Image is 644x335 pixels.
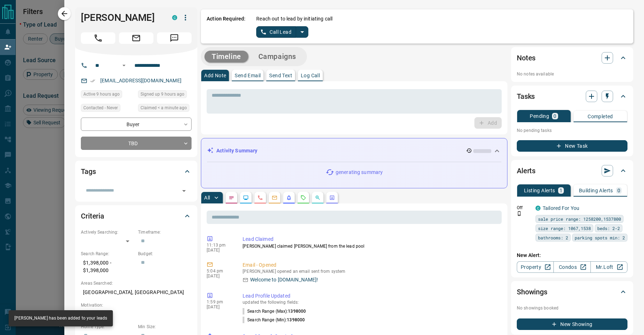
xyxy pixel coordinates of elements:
p: Timeframe: [138,229,192,235]
div: Mon Sep 15 2025 [138,90,192,100]
h2: Criteria [81,210,104,222]
span: Call [81,32,115,44]
div: Mon Sep 15 2025 [81,90,134,100]
p: [DATE] [207,274,232,279]
p: Reach out to lead by initiating call [256,15,332,23]
span: bathrooms: 2 [538,234,568,241]
span: Active 9 hours ago [83,91,120,98]
h2: Tasks [517,91,535,102]
p: Email - Opened [243,261,499,269]
h2: Notes [517,52,535,64]
span: Message [157,32,192,44]
a: Mr.Loft [590,261,627,273]
p: 11:13 pm [207,243,232,248]
div: Tags [81,163,192,180]
span: parking spots min: 2 [575,234,625,241]
span: 1398000 [288,309,306,314]
div: condos.ca [172,15,177,20]
p: Send Email [235,73,261,78]
p: updated the following fields: [243,300,499,305]
button: Call Lead [256,26,296,38]
svg: Email Verified [90,78,95,83]
a: Property [517,261,554,273]
h2: Tags [81,166,96,177]
div: Buyer [81,118,192,131]
p: 0 [553,114,556,119]
p: Budget: [138,251,192,257]
div: Notes [517,49,627,66]
p: Log Call [301,73,320,78]
button: Timeline [204,51,248,63]
button: Open [120,61,128,70]
div: Showings [517,283,627,300]
p: Search Range (Min) : [243,317,305,323]
div: condos.ca [535,206,540,211]
div: TBD [81,137,192,150]
svg: Agent Actions [329,195,335,201]
svg: Requests [300,195,306,201]
p: generating summary [336,169,383,176]
div: Alerts [517,162,627,179]
p: Welcome to [DOMAIN_NAME]! [250,276,318,284]
p: Search Range: [81,251,134,257]
span: Contacted - Never [83,104,118,111]
a: [EMAIL_ADDRESS][DOMAIN_NAME] [100,78,181,83]
button: Campaigns [251,51,303,63]
p: 1 [560,188,562,193]
svg: Emails [272,195,277,201]
p: Actively Searching: [81,229,134,235]
h2: Alerts [517,165,535,176]
div: [PERSON_NAME] has been added to your leads [14,312,107,324]
button: Open [179,186,189,196]
svg: Lead Browsing Activity [243,195,249,201]
p: Building Alerts [579,188,613,193]
p: No notes available [517,71,627,77]
p: Search Range (Max) : [243,308,306,315]
span: Claimed < a minute ago [141,104,187,111]
p: [GEOGRAPHIC_DATA], [GEOGRAPHIC_DATA] [81,286,192,298]
p: 1:59 pm [207,299,232,304]
div: Mon Sep 15 2025 [138,104,192,114]
p: Completed [588,114,613,119]
p: [DATE] [207,304,232,309]
p: No showings booked [517,305,627,311]
p: Min Size: [138,323,192,330]
svg: Opportunities [315,195,321,201]
a: Tailored For You [543,205,579,211]
span: Signed up 9 hours ago [141,91,184,98]
div: Activity Summary [207,144,501,157]
span: beds: 2-2 [597,225,620,232]
svg: Push Notification Only [517,211,522,216]
p: Add Note [204,73,226,78]
svg: Notes [229,195,234,201]
p: 0 [617,188,620,193]
span: size range: 1067,1538 [538,225,591,232]
p: New Alert: [517,252,627,259]
p: All [204,195,210,200]
p: [PERSON_NAME] opened an email sent from system [243,269,499,274]
span: sale price range: 1258200,1537800 [538,215,621,222]
button: New Task [517,140,627,152]
p: Listing Alerts [524,188,555,193]
p: [PERSON_NAME] claimed [PERSON_NAME] from the lead pool [243,243,499,249]
div: Tasks [517,88,627,105]
button: New Showing [517,318,627,330]
p: Home Type: [81,323,134,330]
span: Email [119,32,153,44]
p: No pending tasks [517,125,627,136]
svg: Calls [257,195,263,201]
p: $1,398,000 - $1,398,000 [81,257,134,276]
p: Send Text [269,73,292,78]
p: 5:04 pm [207,269,232,274]
p: Motivation: [81,302,192,308]
div: Criteria [81,207,192,225]
p: Off [517,205,531,211]
p: [DATE] [207,248,232,253]
a: Condos [553,261,590,273]
span: 1398000 [287,317,305,322]
p: Lead Profile Updated [243,292,499,300]
p: Action Required: [207,15,245,38]
p: Areas Searched: [81,280,192,286]
p: Activity Summary [216,147,257,155]
h1: [PERSON_NAME] [81,12,161,23]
